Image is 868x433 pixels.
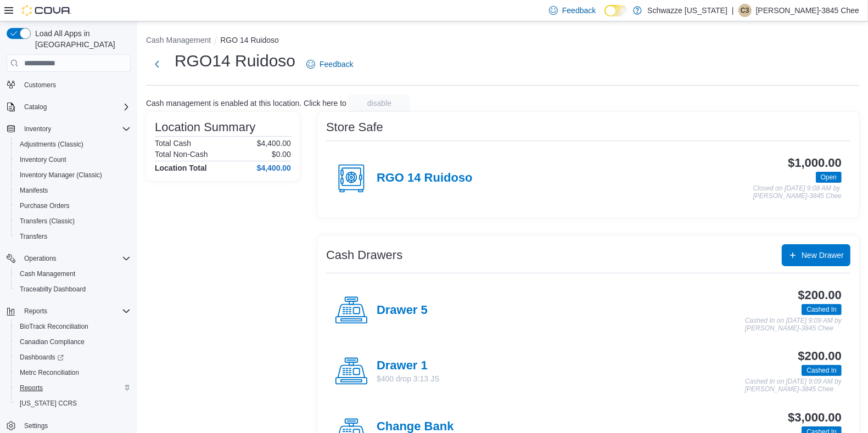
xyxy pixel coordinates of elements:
[15,267,131,280] span: Cash Management
[20,252,131,265] span: Operations
[802,304,842,315] span: Cashed In
[20,140,83,149] span: Adjustments (Classic)
[821,172,837,182] span: Open
[272,150,291,159] p: $0.00
[604,5,628,16] input: Dark Mode
[15,215,131,228] span: Transfers (Classic)
[31,28,131,50] span: Load All Apps in [GEOGRAPHIC_DATA]
[807,365,837,375] span: Cashed In
[15,397,81,410] a: [US_STATE] CCRS
[11,229,135,244] button: Transfers
[2,121,135,137] button: Inventory
[15,199,131,212] span: Purchase Orders
[2,251,135,266] button: Operations
[24,421,48,430] span: Settings
[753,185,842,200] p: Closed on [DATE] 9:08 AM by [PERSON_NAME]-3845 Chee
[20,305,131,318] span: Reports
[2,99,135,115] button: Catalog
[24,307,47,316] span: Reports
[15,335,131,348] span: Canadian Compliance
[788,411,842,424] h3: $3,000.00
[20,78,60,92] a: Customers
[155,139,191,148] h6: Total Cash
[20,419,52,432] a: Settings
[15,320,93,333] a: BioTrack Reconciliation
[146,35,859,48] nav: An example of EuiBreadcrumbs
[146,36,211,44] button: Cash Management
[11,167,135,183] button: Inventory Manager (Classic)
[377,171,473,185] h4: RGO 14 Ruidoso
[20,155,66,164] span: Inventory Count
[175,50,295,72] h1: RGO14 Ruidoso
[349,94,410,112] button: disable
[326,249,402,262] h3: Cash Drawers
[20,322,88,331] span: BioTrack Reconciliation
[20,232,47,241] span: Transfers
[2,303,135,319] button: Reports
[15,153,131,166] span: Inventory Count
[20,252,61,265] button: Operations
[20,368,79,377] span: Metrc Reconciliation
[741,4,749,17] span: C3
[20,186,48,195] span: Manifests
[11,334,135,350] button: Canadian Compliance
[24,254,57,263] span: Operations
[15,184,52,197] a: Manifests
[302,53,357,75] a: Feedback
[738,4,752,17] div: Candra-3845 Chee
[155,164,207,172] h4: Location Total
[155,150,208,159] h6: Total Non-Cash
[155,121,255,134] h3: Location Summary
[20,384,43,392] span: Reports
[20,217,75,226] span: Transfers (Classic)
[15,366,131,379] span: Metrc Reconciliation
[15,199,74,212] a: Purchase Orders
[11,350,135,365] a: Dashboards
[15,335,89,348] a: Canadian Compliance
[257,139,291,148] p: $4,400.00
[756,4,859,17] p: [PERSON_NAME]-3845 Chee
[20,399,77,408] span: [US_STATE] CCRS
[647,4,727,17] p: Schwazze [US_STATE]
[802,365,842,376] span: Cashed In
[11,152,135,167] button: Inventory Count
[11,266,135,282] button: Cash Management
[15,283,90,296] a: Traceabilty Dashboard
[20,122,55,136] button: Inventory
[11,213,135,229] button: Transfers (Classic)
[367,98,391,109] span: disable
[20,338,85,346] span: Canadian Compliance
[20,122,131,136] span: Inventory
[802,250,844,261] span: New Drawer
[377,303,428,318] h4: Drawer 5
[15,138,131,151] span: Adjustments (Classic)
[15,381,47,395] a: Reports
[15,184,131,197] span: Manifests
[15,215,79,228] a: Transfers (Classic)
[15,230,131,243] span: Transfers
[816,172,842,183] span: Open
[11,282,135,297] button: Traceabilty Dashboard
[20,100,51,114] button: Catalog
[15,138,88,151] a: Adjustments (Classic)
[11,183,135,198] button: Manifests
[20,419,131,432] span: Settings
[22,5,71,16] img: Cova
[11,380,135,396] button: Reports
[20,201,70,210] span: Purchase Orders
[146,53,168,75] button: Next
[20,171,102,179] span: Inventory Manager (Classic)
[807,305,837,314] span: Cashed In
[15,381,131,395] span: Reports
[15,168,107,182] a: Inventory Manager (Classic)
[257,164,291,172] h4: $4,400.00
[11,198,135,213] button: Purchase Orders
[20,305,52,318] button: Reports
[24,103,47,111] span: Catalog
[15,366,83,379] a: Metrc Reconciliation
[11,319,135,334] button: BioTrack Reconciliation
[15,168,131,182] span: Inventory Manager (Classic)
[15,283,131,296] span: Traceabilty Dashboard
[798,350,842,363] h3: $200.00
[782,244,850,266] button: New Drawer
